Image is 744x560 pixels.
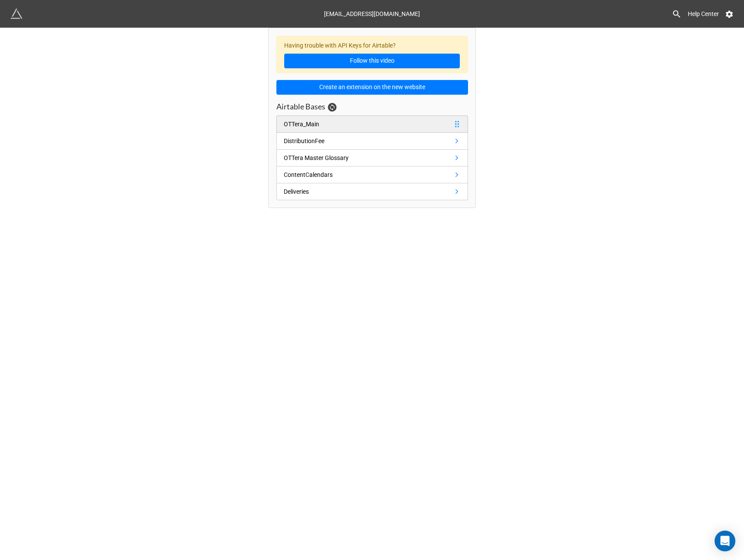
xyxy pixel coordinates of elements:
[276,150,468,166] a: OTTera Master Glossary
[10,8,22,20] img: miniextensions-icon.73ae0678.png
[276,102,325,112] h3: Airtable Bases
[324,6,420,22] div: [EMAIL_ADDRESS][DOMAIN_NAME]
[284,119,319,129] div: OTTera_Main
[284,170,333,179] div: ContentCalendars
[715,531,735,551] div: Open Intercom Messenger
[276,80,468,95] button: Create an extension on the new website
[682,6,725,22] a: Help Center
[276,183,468,200] a: Deliveries
[328,103,337,112] a: Sync Base Structure
[276,115,468,133] a: OTTera_Main
[284,54,460,68] a: Follow this video
[276,36,468,74] div: Having trouble with API Keys for Airtable?
[276,133,468,150] a: DistributionFee
[276,166,468,183] a: ContentCalendars
[284,136,324,146] div: DistributionFee
[284,187,309,196] div: Deliveries
[284,153,349,163] div: OTTera Master Glossary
